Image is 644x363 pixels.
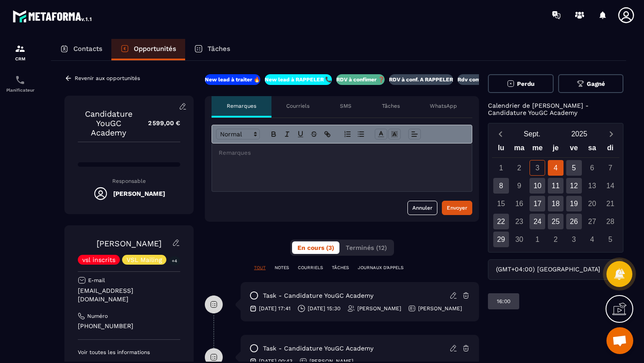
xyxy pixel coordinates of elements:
div: 16 [512,196,527,211]
p: COURRIELS [298,265,323,271]
p: Contacts [73,45,102,53]
div: di [601,142,619,157]
p: Voir toutes les informations [78,349,180,356]
p: [PERSON_NAME] [418,305,462,312]
div: 25 [548,214,563,229]
div: 15 [493,196,509,211]
input: Search for option [602,265,609,274]
p: task - Candidature YouGC Academy [263,291,373,300]
p: Revenir aux opportunités [75,75,140,81]
p: [DATE] 17:41 [259,305,291,312]
a: Contacts [51,39,111,60]
p: [EMAIL_ADDRESS][DOMAIN_NAME] [78,287,180,304]
p: Planificateur [2,88,38,93]
div: 17 [530,196,545,211]
p: New lead à traiter 🔥 [205,76,260,83]
div: Calendar days [492,160,619,247]
div: 13 [584,178,600,194]
div: 22 [493,214,509,229]
div: 11 [548,178,563,194]
div: Calendar wrapper [492,142,619,247]
div: 27 [584,214,600,229]
h5: [PERSON_NAME] [113,190,165,197]
div: 24 [530,214,545,229]
p: WhatsApp [430,102,457,110]
p: JOURNAUX D'APPELS [358,265,403,271]
div: 4 [548,160,563,176]
p: RDV à conf. A RAPPELER [389,76,453,83]
div: 12 [566,178,582,194]
a: Opportunités [111,39,185,60]
img: logo [13,8,93,24]
div: 23 [512,214,527,229]
div: 10 [530,178,545,194]
button: Open months overlay [508,126,556,142]
span: Terminés (12) [346,244,387,251]
div: 20 [584,196,600,211]
p: VSL Mailing [127,257,162,263]
div: 14 [602,178,618,194]
div: 5 [566,160,582,176]
a: Ouvrir le chat [606,327,633,354]
div: 30 [512,232,527,247]
p: +4 [169,256,180,266]
div: 1 [530,232,545,247]
div: Search for option [488,259,623,280]
div: 3 [530,160,545,176]
div: 29 [493,232,509,247]
p: TOUT [254,265,266,271]
p: Tâches [208,45,230,53]
p: SMS [340,102,352,110]
img: scheduler [15,75,25,85]
button: Envoyer [442,201,472,215]
div: sa [583,142,602,157]
div: 4 [584,232,600,247]
div: 19 [566,196,582,211]
button: Perdu [488,74,554,93]
p: [PHONE_NUMBER] [78,322,180,330]
div: 26 [566,214,582,229]
div: lu [492,142,510,157]
button: Next month [603,128,619,140]
span: En cours (3) [297,244,334,251]
p: E-mail [88,277,105,284]
button: Gagné [558,74,624,93]
p: NOTES [275,265,289,271]
div: je [547,142,565,157]
p: [DATE] 15:30 [308,305,340,312]
button: Terminés (12) [340,241,392,254]
p: Courriels [286,102,309,110]
span: Perdu [517,80,534,87]
p: CRM [2,56,38,61]
div: 9 [512,178,527,194]
span: (GMT+04:00) [GEOGRAPHIC_DATA] [494,265,602,274]
button: Open years overlay [556,126,603,142]
p: TÂCHES [332,265,349,271]
button: Annuler [407,201,437,215]
a: schedulerschedulerPlanificateur [2,68,38,99]
div: 5 [602,232,618,247]
p: Numéro [87,312,108,320]
div: 7 [602,160,618,176]
div: 2 [512,160,527,176]
p: Rdv confirmé ✅ [458,76,500,83]
div: 1 [493,160,509,176]
a: Tâches [185,39,239,60]
div: 8 [493,178,509,194]
p: RDV à confimer ❓ [336,76,385,83]
p: 16:00 [497,298,510,305]
p: 2 599,00 € [139,114,180,132]
p: New lead à RAPPELER 📞 [265,76,332,83]
a: [PERSON_NAME] [97,239,161,248]
p: Remarques [227,102,256,110]
div: me [528,142,547,157]
div: 18 [548,196,563,211]
p: Calendrier de [PERSON_NAME] - Candidature YouGC Academy [488,102,623,116]
div: Envoyer [447,203,467,212]
button: Previous month [492,128,508,140]
p: Responsable [78,178,180,184]
a: formationformationCRM [2,37,38,68]
div: 21 [602,196,618,211]
div: 2 [548,232,563,247]
p: task - Candidature YouGC Academy [263,344,373,353]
